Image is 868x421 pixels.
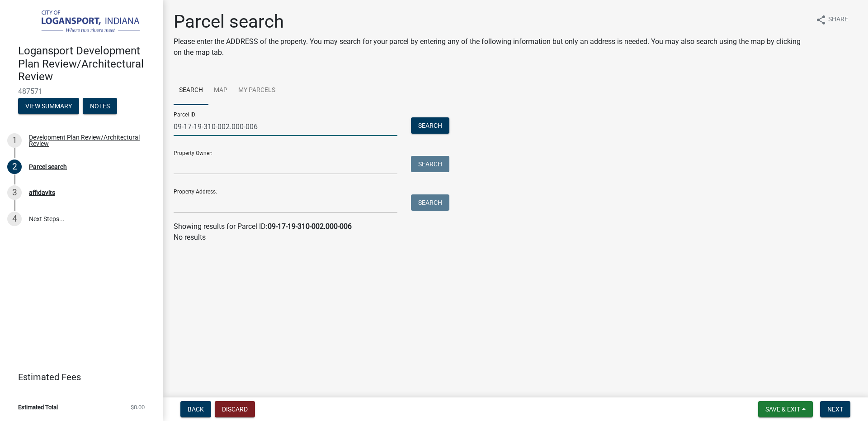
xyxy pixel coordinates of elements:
[180,401,211,417] button: Back
[174,76,208,105] a: Search
[174,221,857,232] div: Showing results for Parcel ID:
[827,406,843,413] span: Next
[828,15,848,25] span: Share
[758,401,813,417] button: Save & Exit
[820,401,850,417] button: Next
[268,222,352,231] strong: 09-17-19-310-002.000-006
[83,103,117,110] wm-modal-confirm: Notes
[765,406,800,413] span: Save & Exit
[29,134,148,147] div: Development Plan Review/Architectural Review
[215,401,255,417] button: Discard
[411,156,449,172] button: Search
[7,185,22,200] div: 3
[7,160,22,174] div: 2
[18,44,156,83] h4: Logansport Development Plan Review/Architectural Review
[816,15,826,25] i: share
[188,406,204,413] span: Back
[29,164,67,170] div: Parcel search
[7,212,22,226] div: 4
[411,117,449,134] button: Search
[29,189,55,196] div: affidavits
[18,404,58,410] span: Estimated Total
[411,194,449,211] button: Search
[83,98,117,114] button: Notes
[174,36,808,58] p: Please enter the ADDRESS of the property. You may search for your parcel by entering any of the f...
[18,98,79,114] button: View Summary
[131,404,145,410] span: $0.00
[7,133,22,148] div: 1
[18,10,148,35] img: City of Logansport, Indiana
[174,232,857,243] p: No results
[233,76,281,105] a: My Parcels
[208,76,233,105] a: Map
[174,11,808,33] h1: Parcel search
[18,87,145,96] span: 487571
[18,103,79,110] wm-modal-confirm: Summary
[808,11,855,29] button: shareShare
[7,368,148,386] a: Estimated Fees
